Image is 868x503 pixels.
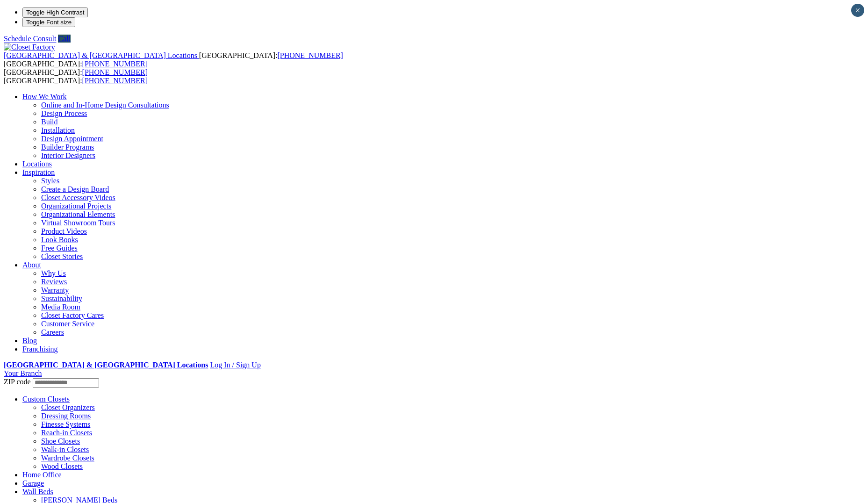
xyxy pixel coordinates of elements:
[41,311,104,319] a: Closet Factory Cares
[41,101,169,109] a: Online and In-Home Design Consultations
[22,345,58,353] a: Franchising
[22,337,37,345] a: Blog
[4,369,42,377] a: Your Branch
[4,51,197,59] span: [GEOGRAPHIC_DATA] & [GEOGRAPHIC_DATA] Locations
[4,43,55,51] img: Closet Factory
[41,202,111,210] a: Organizational Projects
[22,395,70,403] a: Custom Closets
[41,437,80,445] a: Shoe Closets
[41,185,109,193] a: Create a Design Board
[41,320,94,328] a: Customer Service
[41,236,78,244] a: Look Books
[41,135,103,143] a: Design Appointment
[851,4,864,17] button: Close
[41,429,92,437] a: Reach-in Closets
[41,278,67,286] a: Reviews
[41,227,87,235] a: Product Videos
[41,244,78,252] a: Free Guides
[22,261,41,269] a: About
[4,378,31,386] span: ZIP code
[22,471,62,479] a: Home Office
[22,160,52,168] a: Locations
[4,51,199,59] a: [GEOGRAPHIC_DATA] & [GEOGRAPHIC_DATA] Locations
[41,462,83,470] a: Wood Closets
[41,286,69,294] a: Warranty
[41,269,66,277] a: Why Us
[58,35,71,43] a: Call
[210,361,260,369] a: Log In / Sign Up
[4,68,148,85] span: [GEOGRAPHIC_DATA]: [GEOGRAPHIC_DATA]:
[41,151,95,159] a: Interior Designers
[82,68,148,76] a: [PHONE_NUMBER]
[41,219,115,227] a: Virtual Showroom Tours
[41,412,91,420] a: Dressing Rooms
[4,361,208,369] a: [GEOGRAPHIC_DATA] & [GEOGRAPHIC_DATA] Locations
[41,403,95,411] a: Closet Organizers
[41,420,90,428] a: Finesse Systems
[22,479,44,487] a: Garage
[41,252,83,260] a: Closet Stories
[277,51,343,59] a: [PHONE_NUMBER]
[41,328,64,336] a: Careers
[41,118,58,126] a: Build
[22,488,53,496] a: Wall Beds
[4,35,56,43] a: Schedule Consult
[82,77,148,85] a: [PHONE_NUMBER]
[4,51,343,68] span: [GEOGRAPHIC_DATA]: [GEOGRAPHIC_DATA]:
[22,93,67,101] a: How We Work
[22,168,55,176] a: Inspiration
[41,303,80,311] a: Media Room
[41,295,82,302] a: Sustainability
[26,19,72,26] span: Toggle Font size
[41,109,87,117] a: Design Process
[82,60,148,68] a: [PHONE_NUMBER]
[41,177,59,185] a: Styles
[22,17,75,27] button: Toggle Font size
[41,446,89,453] a: Walk-in Closets
[41,210,115,218] a: Organizational Elements
[41,143,94,151] a: Builder Programs
[41,454,94,462] a: Wardrobe Closets
[41,126,75,134] a: Installation
[22,7,88,17] button: Toggle High Contrast
[33,378,99,388] input: Enter your Zip code
[41,194,115,201] a: Closet Accessory Videos
[26,9,84,16] span: Toggle High Contrast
